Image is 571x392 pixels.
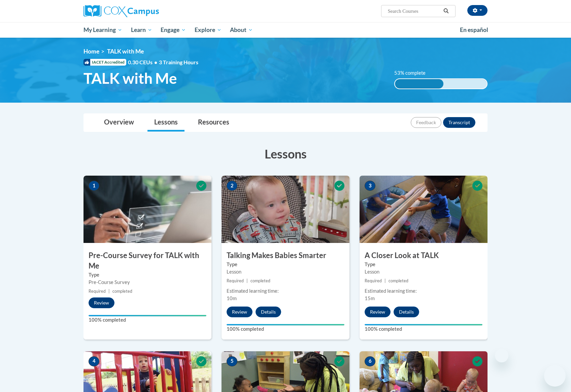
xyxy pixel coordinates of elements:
button: Feedback [411,117,441,128]
a: Home [83,48,99,55]
div: Your progress [227,324,344,325]
span: 15m [365,295,375,301]
span: • [154,59,157,65]
a: Learn [127,22,157,38]
a: Explore [190,22,226,38]
span: TALK with Me [107,48,144,55]
span: Required [365,278,382,283]
a: Resources [191,114,236,132]
iframe: Close message [495,349,508,362]
h3: A Closer Look at TALK [360,250,488,261]
label: Type [89,271,206,279]
a: Overview [97,114,141,132]
div: Main menu [73,22,498,38]
button: Transcript [443,117,475,128]
span: completed [112,289,132,294]
input: Search Courses [387,7,441,15]
span: 4 [89,356,99,366]
div: Estimated learning time: [365,287,482,295]
a: Cox Campus [83,5,211,17]
span: Learn [131,26,152,34]
h3: Lessons [83,145,488,162]
label: 100% completed [89,316,206,324]
button: Review [365,307,391,317]
span: 2 [227,181,237,191]
a: Engage [156,22,190,38]
span: Engage [161,26,186,34]
span: IACET Accredited [83,59,126,66]
span: My Learning [83,26,122,34]
span: Explore [195,26,222,34]
label: Type [365,261,482,268]
button: Search [441,7,451,15]
span: 10m [227,295,237,301]
span: | [108,289,110,294]
label: 100% completed [365,325,482,333]
img: Course Image [360,176,488,243]
h3: Talking Makes Babies Smarter [222,250,349,261]
label: Type [227,261,344,268]
span: 3 Training Hours [159,59,198,65]
img: Course Image [222,176,349,243]
span: 3 [365,181,375,191]
div: Your progress [89,315,206,316]
span: 1 [89,181,99,191]
span: Required [227,278,244,283]
img: Cox Campus [83,5,159,17]
span: About [230,26,253,34]
a: About [226,22,258,38]
div: 53% complete [395,79,444,88]
span: completed [250,278,270,283]
span: TALK with Me [83,69,177,87]
span: 5 [227,356,237,366]
div: Your progress [365,324,482,325]
span: | [246,278,248,283]
a: En español [456,23,493,37]
label: 100% completed [227,325,344,333]
h3: Pre-Course Survey for TALK with Me [83,250,211,271]
span: Required [89,289,106,294]
button: Review [89,297,114,308]
span: completed [389,278,408,283]
button: Review [227,307,253,317]
div: Pre-Course Survey [89,279,206,286]
iframe: Button to launch messaging window [544,365,566,387]
a: Lessons [147,114,184,132]
span: 6 [365,356,375,366]
img: Course Image [83,176,211,243]
div: Lesson [227,268,344,276]
span: 0.30 CEUs [128,59,159,66]
label: 53% complete [394,69,433,77]
div: Lesson [365,268,482,276]
button: Details [394,307,419,317]
span: | [384,278,386,283]
span: En español [460,26,488,33]
div: Estimated learning time: [227,287,344,295]
button: Details [256,307,281,317]
a: My Learning [79,22,127,38]
button: Account Settings [467,5,488,16]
